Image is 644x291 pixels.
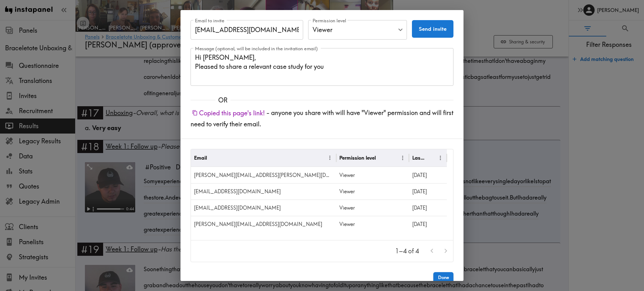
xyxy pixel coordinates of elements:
div: Viewer [336,216,409,232]
button: Done [433,272,453,283]
textarea: Hi [PERSON_NAME], Pleased to share a relevant case study for you [195,53,449,80]
label: Email to invite [195,17,224,24]
p: 1–4 of 4 [395,247,419,255]
span: [DATE] [412,172,427,178]
button: Sort [208,153,217,163]
div: maureen.alam@bartleboglehegarty.com [191,167,336,183]
button: Menu [436,153,445,163]
div: Viewer [336,167,409,183]
button: Copied this page's link! [191,106,266,120]
button: Sort [376,153,386,163]
div: Last Viewed [412,155,425,161]
span: OR [215,96,230,105]
div: abouthiller@mission.com [191,200,336,216]
button: Menu [398,153,408,163]
span: [DATE] [412,221,427,227]
button: Sort [426,153,436,163]
div: Viewer [336,200,409,216]
div: Permission level [339,155,376,161]
div: - anyone you share with will have "Viewer" permission and will first need to verify their email. [180,105,464,139]
label: Message (optional, will be included in the invitation email) [195,45,318,52]
div: Email [194,155,207,161]
div: gershayn.phua@bartleboglehegarty.com [191,183,336,200]
label: Permission level [313,17,346,24]
div: Viewer [308,20,407,40]
div: Viewer [336,183,409,200]
button: Send invite [412,20,453,38]
button: Menu [325,153,335,163]
span: [DATE] [412,188,427,195]
span: [DATE] [412,205,427,211]
div: paolo.mercado@ogilvy.com [191,216,336,232]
